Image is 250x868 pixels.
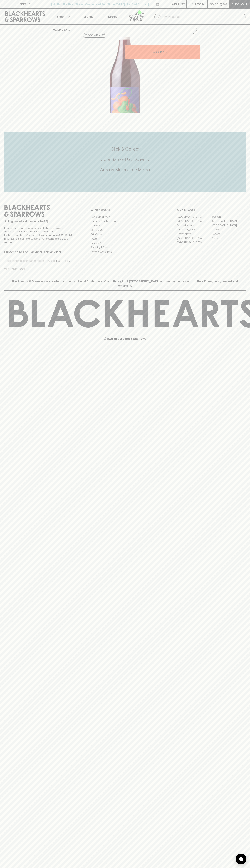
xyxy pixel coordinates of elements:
[55,257,73,265] button: SUBSCRIBE
[153,50,172,54] p: ADD TO CART
[177,228,211,232] a: [PERSON_NAME]
[125,45,200,59] button: ADD TO CART
[177,219,211,223] a: [GEOGRAPHIC_DATA]
[91,228,159,232] a: Contact Us
[7,258,55,264] input: e.g. jane@blackheartsandsparrows.com.au
[39,234,72,236] strong: Liquor License #32064953
[177,240,211,245] a: [GEOGRAPHIC_DATA]
[108,14,117,19] p: Stores
[211,223,246,228] a: [GEOGRAPHIC_DATA]
[4,167,246,173] h5: Across Melbourne Metro
[195,2,204,6] p: Login
[231,2,247,6] p: Checkout
[7,279,243,288] p: Blackhearts & Sparrows acknowledges the traditional Custodians of land throughout [GEOGRAPHIC_DAT...
[4,250,73,254] p: Subscribe to The Blackhearts Newsletter
[4,146,246,152] h5: Click & Collect
[211,215,246,219] a: Braddon
[91,208,159,212] p: OTHER AREAS
[91,241,159,245] a: Privacy Policy
[91,232,159,236] a: Gift Cards
[172,2,185,6] p: Wishlist
[211,236,246,240] a: Prahran
[50,9,75,24] button: Shop
[211,219,246,223] a: [GEOGRAPHIC_DATA]
[53,28,61,31] a: HOME
[100,9,125,24] a: Stores
[91,223,159,228] a: Careers
[4,132,246,192] div: Call to action block
[211,228,246,232] a: Fitzroy
[56,259,71,263] p: SUBSCRIBE
[83,33,106,38] button: Add to wishlist
[4,220,73,223] p: Sibling owned and run since [DATE]
[177,236,211,240] a: [GEOGRAPHIC_DATA]
[210,2,218,6] p: $0.00
[177,223,211,228] a: Brunswick West
[91,215,159,219] a: Bottle Drop FAQ's
[91,250,159,254] a: Terms & Conditions
[50,37,200,113] img: 39067.png
[239,857,243,861] img: bubble-icon
[91,219,159,223] a: Business & Bulk Gifting
[4,267,73,271] p: We will never spam you
[82,14,93,19] p: Tastings
[64,28,72,31] a: SHOP
[19,2,31,6] p: FIND US
[177,215,211,219] a: [GEOGRAPHIC_DATA]
[177,232,211,236] a: Fitzroy North
[163,14,243,20] input: Try "Pinot noir"
[211,232,246,236] a: Geelong
[4,226,73,244] p: It is against the law to sell or supply alcohol to, or to obtain alcohol on behalf of a person un...
[75,9,100,24] a: Tastings
[56,14,64,19] p: Shop
[91,245,159,250] a: Shipping Information
[188,26,198,35] button: Add to wishlist
[224,3,226,5] p: 0
[177,208,246,212] p: OUR STORES
[91,237,159,241] a: FAQ's
[4,156,246,162] h5: Uber Same-Day Delivery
